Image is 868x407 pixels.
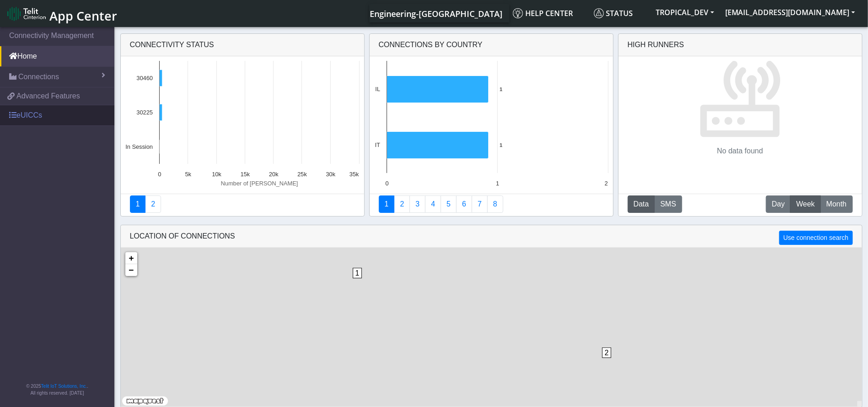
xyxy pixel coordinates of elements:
text: 1 [496,180,499,187]
button: Week [790,195,821,213]
a: App Center [7,4,116,23]
a: Usage by Carrier [441,195,457,213]
span: Engineering-[GEOGRAPHIC_DATA] [370,8,502,19]
span: Status [594,8,633,18]
a: Status [590,4,651,22]
text: 5k [185,171,191,178]
button: Day [766,195,791,213]
text: 10k [212,171,221,178]
a: 14 Days Trend [456,195,472,213]
a: Deployment status [145,195,161,213]
div: Connectivity status [121,34,364,56]
text: 1 [500,142,502,148]
span: Day [772,199,785,210]
img: status.svg [594,8,604,18]
nav: Summary paging [130,195,355,213]
div: 1 [353,268,362,295]
a: Your current platform instance [369,4,502,22]
a: Zero Session [472,195,488,213]
a: Usage per Country [410,195,426,213]
span: 1 [353,268,362,278]
p: No data found [717,146,763,157]
text: 35k [349,171,359,178]
text: 25k [297,171,307,178]
text: IL [375,86,380,92]
span: App Center [49,7,117,24]
a: Zoom out [125,264,137,276]
span: Month [826,199,846,210]
a: Carrier [394,195,410,213]
text: 0 [158,171,161,178]
img: knowledge.svg [513,8,523,18]
button: SMS [654,195,682,213]
button: Data [628,195,655,213]
button: Use connection search [779,231,852,245]
text: 30460 [136,75,153,81]
text: 20k [269,171,278,178]
div: Connections By Country [370,34,613,56]
text: Number of [PERSON_NAME] [221,180,298,187]
text: In Session [125,143,153,150]
text: 30k [326,171,335,178]
a: Connections By Country [379,195,395,213]
text: 15k [240,171,250,178]
text: 1 [500,87,502,92]
text: 0 [385,180,388,187]
img: logo-telit-cinterion-gw-new.png [7,6,46,21]
span: Help center [513,8,573,18]
img: No data found [699,56,781,138]
span: 2 [602,347,612,358]
text: 30225 [136,109,153,116]
a: Zoom in [125,252,137,264]
span: Connections [18,71,59,82]
span: Week [796,199,815,210]
a: Not Connected for 30 days [487,195,503,213]
a: Help center [509,4,590,22]
a: Connections By Carrier [425,195,441,213]
a: Connectivity status [130,195,146,213]
button: TROPICAL_DEV [651,4,720,21]
text: 2 [604,180,608,187]
div: LOCATION OF CONNECTIONS [121,225,862,248]
text: IT [375,141,380,148]
button: Month [820,195,852,213]
button: [EMAIL_ADDRESS][DOMAIN_NAME] [720,4,861,21]
div: High Runners [628,39,685,50]
nav: Summary paging [379,195,604,213]
span: Advanced Features [16,91,80,102]
a: Telit IoT Solutions, Inc. [41,384,87,389]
